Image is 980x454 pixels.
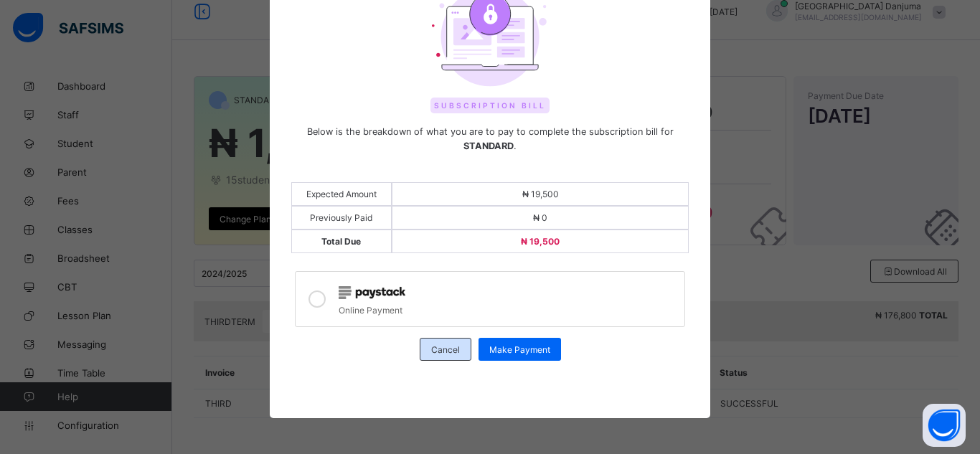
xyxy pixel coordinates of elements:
span: Below is the breakdown of what you are to pay to complete the subscription bill for . [291,125,689,153]
button: Open asap [923,404,966,447]
span: Subscription Bill [430,98,550,113]
img: paystack.0b99254114f7d5403c0525f3550acd03.svg [339,286,405,299]
div: Online Payment [339,301,678,316]
div: Expected Amount [291,182,392,206]
span: ₦ 19,500 [521,236,560,247]
span: Total Due [321,236,361,247]
div: Previously Paid [291,206,392,230]
b: STANDARD [463,141,514,151]
span: Make Payment [489,344,550,355]
span: ₦ 19,500 [522,189,559,199]
span: ₦ 0 [533,212,547,223]
span: Cancel [431,344,460,355]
